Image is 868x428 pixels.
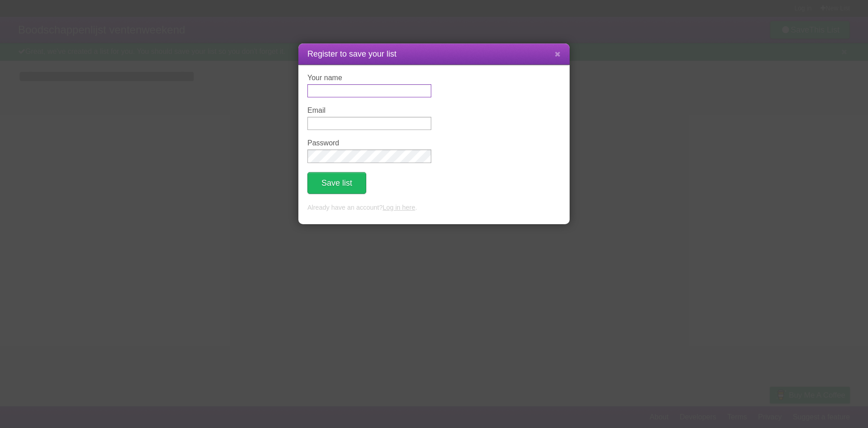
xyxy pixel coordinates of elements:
p: Already have an account? . [307,203,561,213]
button: Save list [307,172,366,194]
label: Your name [307,74,431,82]
a: Log in here [382,204,415,211]
h1: Register to save your list [307,48,561,60]
label: Password [307,139,431,147]
label: Email [307,106,431,115]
